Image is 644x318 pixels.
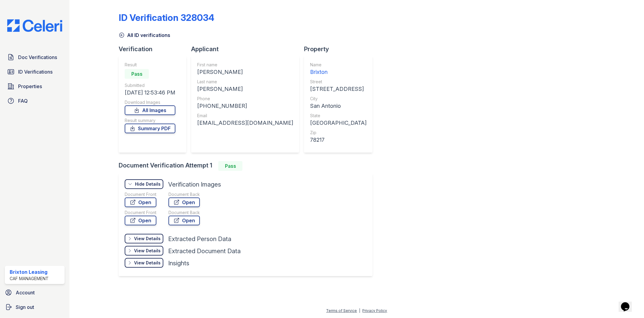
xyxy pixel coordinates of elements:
[168,210,200,216] div: Document Back
[619,294,638,312] iframe: chat widget
[197,62,293,68] div: First name
[168,235,231,243] div: Extracted Person Data
[16,289,35,296] span: Account
[18,83,42,90] span: Properties
[125,99,175,105] div: Download Images
[197,113,293,119] div: Email
[310,79,367,85] div: Street
[304,45,377,53] div: Property
[197,102,293,110] div: [PHONE_NUMBER]
[5,95,65,107] a: FAQ
[125,216,156,225] a: Open
[125,118,175,124] div: Result summary
[310,62,367,68] div: Name
[168,216,200,225] a: Open
[191,45,304,53] div: Applicant
[310,96,367,102] div: City
[197,96,293,102] div: Phone
[310,68,367,76] div: Brixton
[168,191,200,197] div: Document Back
[197,68,293,76] div: [PERSON_NAME]
[119,31,170,39] a: All ID verifications
[218,161,242,171] div: Pass
[5,80,65,92] a: Properties
[125,62,175,68] div: Result
[125,88,175,97] div: [DATE] 12:53:46 PM
[10,268,49,276] div: Brixton Leasing
[310,102,367,110] div: San Antonio
[168,197,200,207] a: Open
[18,97,28,104] span: FAQ
[310,62,367,76] a: Name Brixton
[125,191,156,197] div: Document Front
[168,259,189,267] div: Insights
[310,130,367,136] div: Zip
[16,303,34,311] span: Sign out
[134,236,161,242] div: View Details
[363,308,387,313] a: Privacy Policy
[2,19,67,32] img: CE_Logo_Blue-a8612792a0a2168367f1c8372b55b34899dd931a85d93a1a3d3e32e68fde9ad4.png
[5,66,65,78] a: ID Verifications
[125,105,175,115] a: All Images
[119,45,191,53] div: Verification
[10,276,49,282] div: CAF Management
[135,181,161,187] div: Hide Details
[2,301,67,313] a: Sign out
[310,85,367,93] div: [STREET_ADDRESS]
[119,12,214,23] div: ID Verification 328034
[197,79,293,85] div: Last name
[18,54,57,61] span: Doc Verifications
[310,113,367,119] div: State
[2,287,67,299] a: Account
[310,119,367,127] div: [GEOGRAPHIC_DATA]
[125,210,156,216] div: Document Front
[125,124,175,133] a: Summary PDF
[5,51,65,63] a: Doc Verifications
[119,161,377,171] div: Document Verification Attempt 1
[134,248,161,254] div: View Details
[125,197,156,207] a: Open
[326,308,357,313] a: Terms of Service
[310,136,367,144] div: 78217
[125,82,175,88] div: Submitted
[168,247,241,255] div: Extracted Document Data
[125,69,149,79] div: Pass
[197,119,293,127] div: [EMAIL_ADDRESS][DOMAIN_NAME]
[134,260,161,266] div: View Details
[18,68,53,75] span: ID Verifications
[197,85,293,93] div: [PERSON_NAME]
[359,308,360,313] div: |
[168,180,221,189] div: Verification Images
